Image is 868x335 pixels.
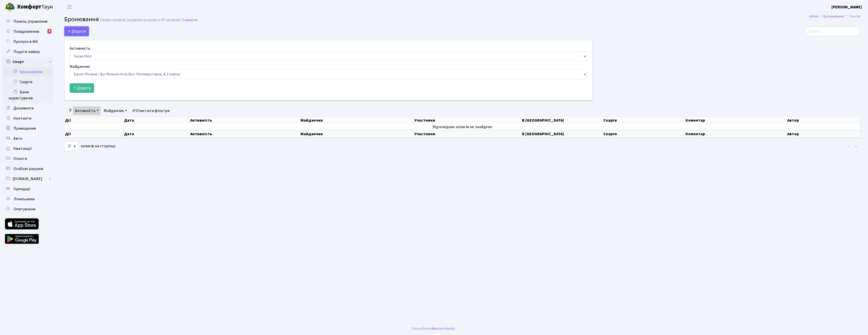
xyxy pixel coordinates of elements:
[3,57,53,67] a: Спорт
[3,37,53,47] a: Пропуск в ЖК
[13,146,32,151] span: Квитанції
[5,2,15,12] img: logo.png
[3,133,53,144] a: Авто
[17,3,41,11] b: Комфорт
[3,164,53,174] a: Особові рахунки
[13,105,34,111] span: Документи
[64,142,79,151] select: записів на сторінці
[603,130,685,138] th: Скарги
[13,29,39,34] span: Повідомлення
[13,156,27,161] span: Оплати
[13,126,36,131] span: Приміщення
[65,117,124,124] th: Дії
[64,26,89,36] button: Додати
[3,77,53,87] a: Скарги
[70,45,90,51] label: Активність
[685,117,787,124] th: Коментар
[806,26,860,36] input: Пошук...
[3,184,53,194] a: Орендарі
[17,3,53,11] span: Таун
[182,18,197,22] a: Скинути
[412,326,456,331] div: Розроблено .
[414,130,522,138] th: Участники
[522,130,603,138] th: В [GEOGRAPHIC_DATA]
[13,19,47,24] span: Панель управління
[787,117,860,124] th: Автор
[3,47,53,57] a: Подати заявку
[13,49,40,54] span: Подати заявку
[13,206,35,212] span: Опитування
[130,106,172,115] a: Очистити фільтри
[801,11,868,22] nav: breadcrumb
[13,186,30,192] span: Орендарі
[831,4,862,10] a: [PERSON_NAME]
[47,29,51,34] div: 4
[13,196,35,202] span: Лічильники
[831,4,862,10] b: [PERSON_NAME]
[13,39,38,44] span: Пропуск в ЖК
[64,142,115,151] label: записів на сторінці
[73,106,101,115] a: Активність
[13,166,43,172] span: Особові рахунки
[3,194,53,204] a: Лічильники
[3,154,53,164] a: Оплати
[63,3,76,11] button: Переключити навігацію
[70,64,90,70] label: Майданчик
[13,116,31,121] span: Контакти
[300,130,414,138] th: Майданчик
[100,18,181,22] div: Немає записів (відфільтровано з 47 записів).
[3,103,53,113] a: Документи
[13,136,22,141] span: Авто
[3,87,53,103] a: Бани користувачів
[124,117,190,124] th: Дата
[522,117,603,124] th: В [GEOGRAPHIC_DATA]
[124,130,190,138] th: Дата
[3,113,53,123] a: Контакти
[3,123,53,133] a: Приміщення
[3,144,53,154] a: Квитанції
[190,117,300,124] th: Активність
[787,130,860,138] th: Автор
[3,26,53,37] a: Повідомлення4
[603,117,685,124] th: Скарги
[70,83,94,93] button: Додати
[432,326,455,331] a: Massive Kinetic
[300,117,414,124] th: Майданчик
[102,106,129,115] a: Майданчик
[3,67,53,77] a: Бронювання
[824,14,844,19] a: Бронювання
[809,14,818,19] a: Admin
[190,130,300,138] th: Активність
[844,14,860,19] li: Список
[685,130,787,138] th: Коментар
[3,16,53,26] a: Панель управління
[3,174,53,184] a: [DOMAIN_NAME]
[64,15,99,24] span: Бронювання
[65,130,124,138] th: Дії
[414,117,522,124] th: Участники
[3,204,53,214] a: Опитування
[65,124,860,130] td: Відповідних записів не знайдено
